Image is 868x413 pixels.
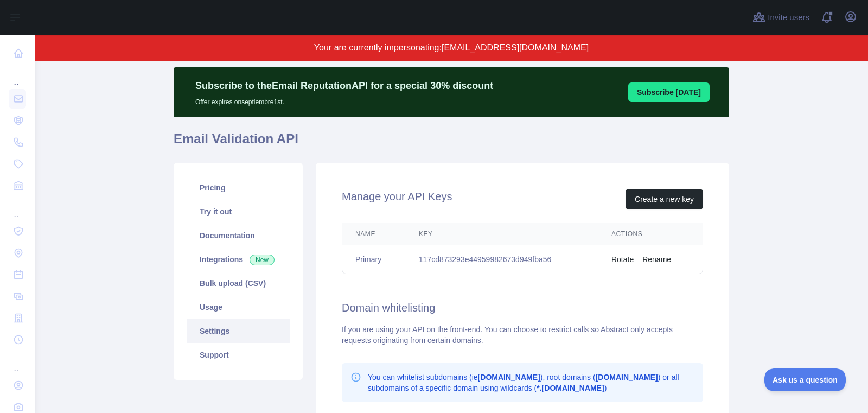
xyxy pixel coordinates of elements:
[187,200,290,224] a: Try it out
[342,324,703,346] div: If you are using your API on the front-end. You can choose to restrict calls so Abstract only acc...
[342,300,703,315] h2: Domain whitelisting
[596,373,658,382] b: [DOMAIN_NAME]
[195,78,493,93] p: Subscribe to the Email Reputation API for a special 30 % discount
[342,223,406,245] th: Name
[187,343,290,367] a: Support
[628,82,710,102] button: Subscribe [DATE]
[342,245,406,274] td: Primary
[442,43,589,52] span: [EMAIL_ADDRESS][DOMAIN_NAME]
[537,384,604,392] b: *.[DOMAIN_NAME]
[9,352,26,373] div: ...
[250,255,275,265] span: New
[642,254,671,265] button: Rename
[187,295,290,319] a: Usage
[187,271,290,295] a: Bulk upload (CSV)
[368,372,694,393] p: You can whitelist subdomains (ie ), root domains ( ) or all subdomains of a specific domain using...
[174,130,729,156] h1: Email Validation API
[611,254,634,265] button: Rotate
[187,247,290,271] a: Integrations New
[9,65,26,87] div: ...
[187,176,290,200] a: Pricing
[764,368,846,391] iframe: Toggle Customer Support
[750,9,812,26] button: Invite users
[342,189,452,209] h2: Manage your API Keys
[406,245,598,274] td: 117cd873293e44959982673d949fba56
[187,319,290,343] a: Settings
[195,93,493,106] p: Offer expires on septiembre 1st.
[768,11,809,24] span: Invite users
[406,223,598,245] th: Key
[314,43,442,52] span: Your are currently impersonating:
[626,189,703,209] button: Create a new key
[598,223,703,245] th: Actions
[9,198,26,219] div: ...
[478,373,540,382] b: [DOMAIN_NAME]
[187,224,290,247] a: Documentation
